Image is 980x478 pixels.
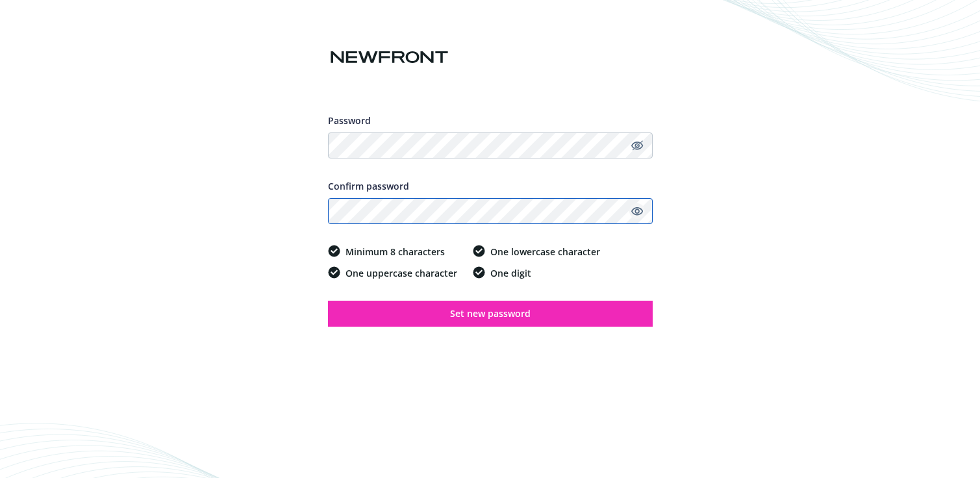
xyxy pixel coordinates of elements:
img: Newfront logo [328,46,451,69]
span: Password [328,114,371,127]
span: One uppercase character [346,266,457,280]
button: Set new password [328,301,653,327]
a: Hide password [629,138,645,153]
a: Show password [629,203,645,219]
span: Confirm password [328,180,409,192]
span: Minimum 8 characters [346,245,445,258]
span: One lowercase character [490,245,600,258]
span: One digit [490,266,531,280]
span: Set new password [450,307,531,320]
